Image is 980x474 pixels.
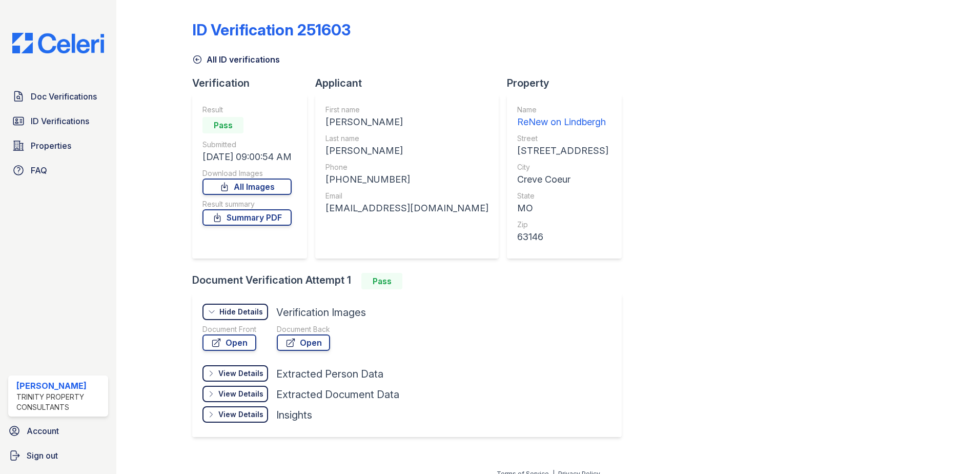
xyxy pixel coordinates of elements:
[517,105,608,129] a: Name ReNew on Lindbergh
[325,172,488,187] div: [PHONE_NUMBER]
[937,433,970,464] iframe: chat widget
[315,76,507,90] div: Applicant
[325,133,488,144] div: Last name
[517,144,608,158] div: [STREET_ADDRESS]
[202,168,292,179] div: Download Images
[219,307,263,317] div: Hide Details
[4,445,112,466] a: Sign out
[361,273,402,289] div: Pass
[325,191,488,201] div: Email
[277,324,330,334] div: Document Back
[27,449,58,462] span: Sign out
[325,162,488,172] div: Phone
[202,140,292,150] div: Submitted
[517,172,608,187] div: Creve Coeur
[517,191,608,201] div: State
[325,105,488,115] div: First name
[16,392,104,412] div: Trinity Property Consultants
[517,220,608,230] div: Zip
[202,179,292,195] a: All Images
[27,425,59,437] span: Account
[202,324,256,334] div: Document Front
[202,150,292,164] div: [DATE] 09:00:54 AM
[202,199,292,209] div: Result summary
[507,76,630,90] div: Property
[325,201,488,215] div: [EMAIL_ADDRESS][DOMAIN_NAME]
[202,105,292,115] div: Result
[218,368,263,379] div: View Details
[517,133,608,144] div: Street
[202,334,256,351] a: Open
[202,209,292,226] a: Summary PDF
[517,115,608,129] div: ReNew on Lindbergh
[325,144,488,158] div: [PERSON_NAME]
[192,273,630,289] div: Document Verification Attempt 1
[31,90,97,103] span: Doc Verifications
[31,115,89,127] span: ID Verifications
[4,33,112,53] img: CE_Logo_Blue-a8612792a0a2168367f1c8372b55b34899dd931a85d93a1a3d3e32e68fde9ad4.png
[517,162,608,172] div: City
[276,408,312,422] div: Insights
[517,201,608,215] div: MO
[16,380,104,392] div: [PERSON_NAME]
[8,135,108,156] a: Properties
[276,387,399,402] div: Extracted Document Data
[192,76,315,90] div: Verification
[202,117,243,133] div: Pass
[8,160,108,181] a: FAQ
[277,334,330,351] a: Open
[218,389,263,399] div: View Details
[276,305,366,320] div: Verification Images
[192,53,280,66] a: All ID verifications
[218,409,263,420] div: View Details
[8,86,108,107] a: Doc Verifications
[31,164,47,176] span: FAQ
[325,115,488,129] div: [PERSON_NAME]
[517,230,608,244] div: 63146
[31,140,71,152] span: Properties
[276,367,383,381] div: Extracted Person Data
[4,421,112,441] a: Account
[192,21,351,39] div: ID Verification 251603
[517,105,608,115] div: Name
[8,111,108,131] a: ID Verifications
